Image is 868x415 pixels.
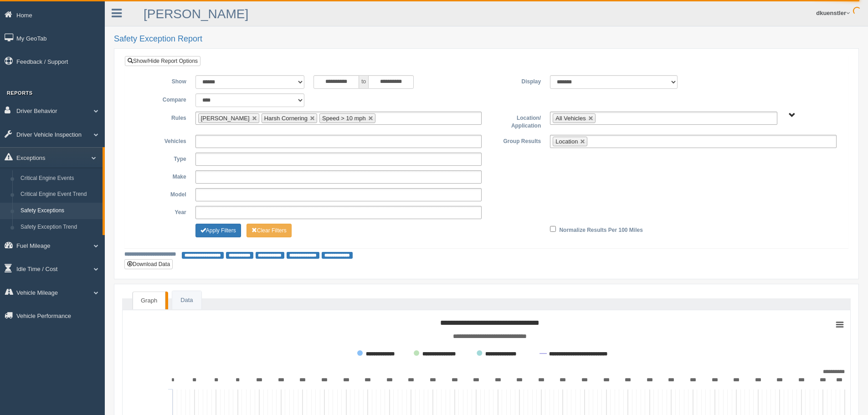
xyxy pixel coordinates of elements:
label: Model [132,188,191,199]
a: Critical Engine Event Trend [16,186,103,203]
span: [PERSON_NAME] [201,115,250,122]
a: Show/Hide Report Options [125,56,200,66]
span: Speed > 10 mph [322,115,366,122]
h2: Safety Exception Report [114,35,859,44]
span: to [359,75,368,89]
label: Rules [132,112,191,123]
button: Change Filter Options [247,224,292,237]
span: Location [555,138,578,145]
a: Safety Exception Trend [16,219,103,236]
label: Normalize Results Per 100 Miles [559,224,642,235]
label: Year [132,206,191,217]
a: Data [172,291,201,310]
button: Change Filter Options [195,224,241,237]
label: Show [132,75,191,86]
label: Compare [132,93,191,104]
label: Type [132,153,191,164]
label: Location/ Application [486,112,545,130]
label: Group Results [486,135,545,146]
a: Graph [133,292,165,310]
a: [PERSON_NAME] [144,7,248,21]
label: Display [486,75,545,86]
button: Download Data [124,259,173,269]
span: Harsh Cornering [264,115,308,122]
a: Critical Engine Events [16,170,103,187]
label: Make [132,170,191,181]
a: Safety Exceptions [16,203,103,219]
span: All Vehicles [555,115,586,122]
label: Vehicles [132,135,191,146]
